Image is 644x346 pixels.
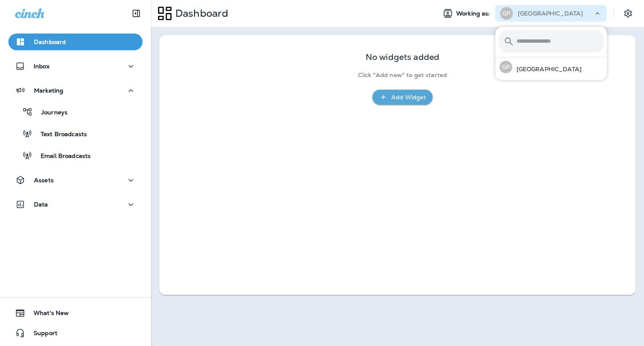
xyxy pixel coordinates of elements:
[8,325,143,341] button: Support
[34,39,66,45] p: Dashboard
[8,172,143,188] button: Assets
[25,330,57,340] span: Support
[621,6,636,21] button: Settings
[8,103,143,121] button: Journeys
[366,54,439,61] p: No widgets added
[8,125,143,142] button: Text Broadcasts
[8,82,143,99] button: Marketing
[34,201,48,208] p: Data
[8,196,143,213] button: Data
[8,305,143,321] button: What's New
[512,66,582,72] p: [GEOGRAPHIC_DATA]
[496,57,607,77] button: GP[GEOGRAPHIC_DATA]
[34,87,63,94] p: Marketing
[372,90,433,105] button: Add Widget
[8,147,143,164] button: Email Broadcasts
[500,7,513,20] div: GP
[32,131,87,139] p: Text Broadcasts
[32,152,91,160] p: Email Broadcasts
[172,7,228,20] p: Dashboard
[518,10,583,17] p: [GEOGRAPHIC_DATA]
[456,10,492,17] span: Working as:
[34,63,49,70] p: Inbox
[33,109,68,117] p: Journeys
[25,310,69,320] span: What's New
[358,72,447,79] p: Click "Add new" to get started
[125,5,148,22] button: Collapse Sidebar
[391,92,426,103] div: Add Widget
[34,177,54,183] p: Assets
[500,61,512,73] div: GP
[8,58,143,75] button: Inbox
[8,34,143,50] button: Dashboard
